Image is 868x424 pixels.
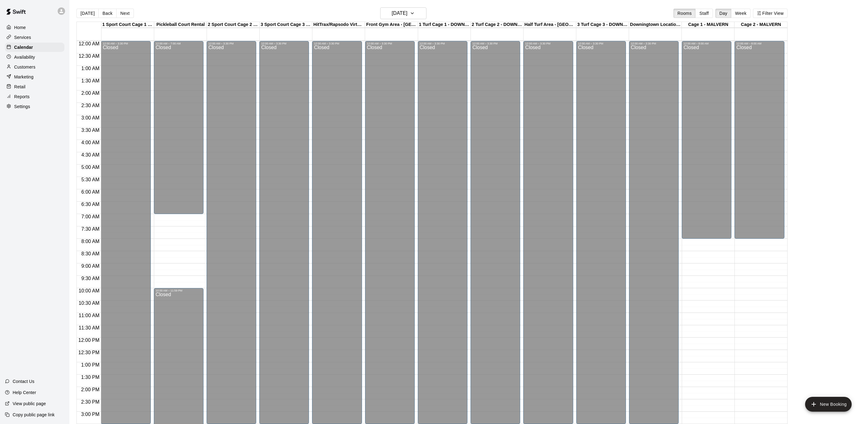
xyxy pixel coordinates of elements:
div: 1 Turf Cage 1 - DOWNINGTOWN [418,22,471,28]
div: Pickleball Court Rental [154,22,207,28]
span: 2:30 AM [80,103,101,108]
span: 12:30 PM [77,350,101,355]
span: 9:30 AM [80,276,101,281]
a: Home [5,23,64,32]
p: Marketing [14,74,34,80]
button: Filter View [753,9,788,18]
div: Front Gym Area - [GEOGRAPHIC_DATA] [365,22,418,28]
div: Closed [684,45,730,241]
p: View public page [13,401,46,407]
button: Rooms [673,9,696,18]
a: Calendar [5,43,64,52]
p: Contact Us [13,378,35,384]
span: 4:00 AM [80,140,101,145]
div: 12:00 AM – 3:30 PM: Closed [523,41,573,424]
div: Closed [156,45,202,216]
span: 8:00 AM [80,239,101,244]
span: 11:00 AM [77,313,101,318]
span: 12:00 PM [77,338,101,343]
span: 10:00 AM [77,288,101,293]
span: 2:00 AM [80,90,101,96]
div: 12:00 AM – 3:30 PM: Closed [576,41,626,424]
div: 12:00 AM – 3:30 PM: Closed [365,41,415,424]
div: 12:00 AM – 3:30 PM [472,42,518,45]
div: Cage 1 - MALVERN [682,22,734,28]
span: 3:30 AM [80,128,101,133]
span: 8:30 AM [80,251,101,256]
div: Closed [736,45,782,241]
p: Settings [14,103,30,110]
div: 12:00 AM – 3:30 PM [631,42,677,45]
div: 3 Turf Cage 3 - DOWNINGTOWN [576,22,629,28]
div: HitTrax/Rapsodo Virtual Reality Rental Cage - 16'x35' [312,22,365,28]
div: 2 Sport Court Cage 2 - DOWNINGTOWN [207,22,260,28]
div: 12:00 AM – 3:30 PM: Closed [312,41,362,424]
div: 12:00 AM – 3:30 PM [578,42,624,45]
p: Retail [14,84,26,90]
div: 12:00 AM – 3:30 PM: Closed [101,41,150,424]
div: Downingtown Location - OUTDOOR Turf Area [629,22,682,28]
button: Day [715,9,731,18]
p: Services [14,34,31,40]
a: Services [5,33,64,42]
p: Help Center [13,389,36,396]
div: 12:00 AM – 3:30 PM [314,42,360,45]
div: 12:00 AM – 3:30 PM [367,42,413,45]
div: 12:00 AM – 7:00 AM: Closed [154,41,204,214]
span: 1:00 AM [80,66,101,71]
span: 7:00 AM [80,214,101,219]
div: 12:00 AM – 3:30 PM [420,42,466,45]
div: 12:00 AM – 3:30 PM: Closed [629,41,679,424]
span: 2:00 PM [80,387,101,392]
div: 12:00 AM – 3:30 PM: Closed [207,41,256,424]
div: 3 Sport Court Cage 3 - DOWNINGTOWN [260,22,312,28]
div: 2 Turf Cage 2 - DOWNINGTOWN [471,22,524,28]
div: 12:00 AM – 7:00 AM [156,42,202,45]
span: 6:00 AM [80,189,101,195]
a: Availability [5,52,64,62]
div: 12:00 AM – 3:30 PM: Closed [259,41,309,424]
div: 12:00 AM – 8:00 AM [684,42,730,45]
span: 11:30 AM [77,325,101,330]
span: 1:30 PM [80,375,101,380]
span: 12:30 AM [77,53,101,59]
a: Retail [5,82,64,91]
p: Home [14,24,26,31]
p: Reports [14,94,30,100]
a: Customers [5,62,64,72]
p: Availability [14,54,35,60]
span: 1:00 PM [80,362,101,367]
span: 2:30 PM [80,399,101,405]
div: 12:00 AM – 3:30 PM [525,42,571,45]
button: Next [116,9,134,18]
p: Copy public page link [13,412,55,418]
div: 12:00 AM – 3:30 PM: Closed [471,41,520,424]
span: 6:30 AM [80,202,101,207]
span: 5:00 AM [80,165,101,170]
button: Back [98,9,117,18]
span: 10:30 AM [77,300,101,306]
div: Cage 2 - MALVERN [734,22,787,28]
h6: [DATE] [392,9,407,18]
a: Reports [5,92,64,101]
div: 12:00 AM – 8:00 AM [736,42,782,45]
div: 12:00 AM – 3:30 PM: Closed [418,41,467,424]
div: 1 Sport Court Cage 1 - DOWNINGTOWN [101,22,154,28]
button: Staff [695,9,713,18]
span: 3:00 PM [80,412,101,417]
div: 12:00 AM – 3:30 PM [261,42,307,45]
a: Settings [5,102,64,111]
p: Customers [14,64,35,70]
span: 9:00 AM [80,263,101,269]
div: 12:00 AM – 3:30 PM [103,42,149,45]
div: Marketing [5,72,64,82]
p: Calendar [14,44,33,50]
button: [DATE] [76,9,99,18]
